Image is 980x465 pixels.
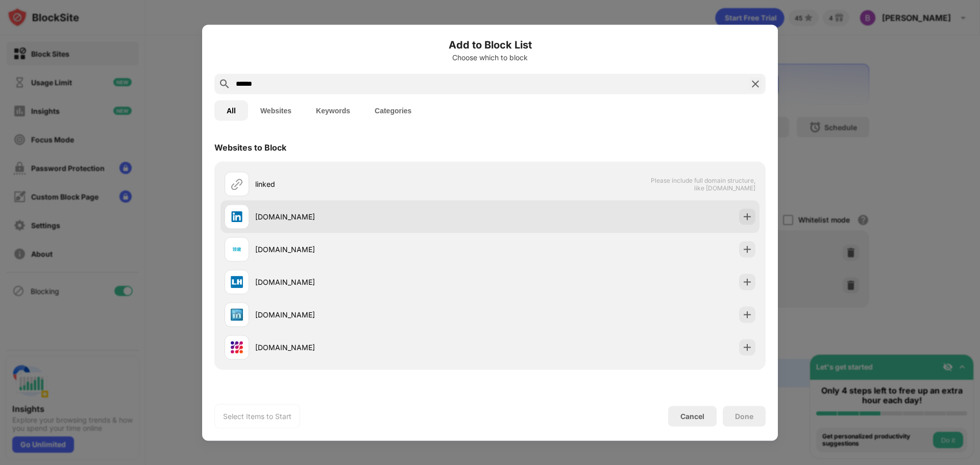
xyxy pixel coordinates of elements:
button: All [214,100,248,120]
img: search-close [749,78,762,90]
div: [DOMAIN_NAME] [255,342,490,353]
h6: Add to Block List [214,37,766,52]
div: linked [255,179,490,189]
img: favicons [231,210,243,223]
img: search.svg [218,78,231,90]
button: Keywords [304,100,362,120]
div: Choose which to block [214,53,766,61]
div: Done [735,412,753,420]
div: [DOMAIN_NAME] [255,277,490,287]
div: [DOMAIN_NAME] [255,309,490,320]
div: [DOMAIN_NAME] [255,244,490,255]
button: Websites [248,100,304,120]
img: favicons [231,308,243,321]
img: favicons [231,341,243,353]
div: Cancel [680,412,704,421]
div: Keywords to Block [214,391,290,401]
img: favicons [231,276,243,288]
div: [DOMAIN_NAME] [255,211,490,222]
img: url.svg [231,178,243,190]
img: favicons [231,243,243,255]
button: Categories [362,100,424,120]
div: Websites to Block [214,142,286,152]
span: Please include full domain structure, like [DOMAIN_NAME] [650,176,755,191]
div: Select Items to Start [223,411,291,421]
